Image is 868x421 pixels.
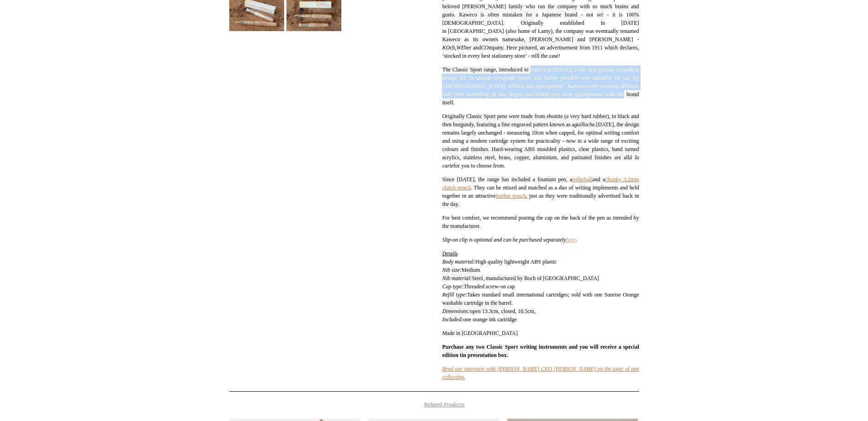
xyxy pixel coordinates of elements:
p: Made in [GEOGRAPHIC_DATA] [442,329,639,337]
span: The Classic Sport range, introduced to market in [DATE], broke new ground in modern design for it... [442,66,639,106]
p: Since [DATE], the range has included a fountain pen, a and a . They can be mixed and matched as a... [442,175,639,208]
p: High quality lightweight ABS plastic Medium Steel, manufactured by Boch of [GEOGRAPHIC_DATA] Thre... [442,249,639,324]
h4: Related Products [205,401,663,408]
em: Nib size: [442,267,461,273]
span: Originally Classic Sport pens were made from ebonite (a very hard rubber), in black and then burg... [442,113,639,169]
i: KO [442,44,450,51]
span: For best comfort, we recommend posting the cap on the back of the pen as intended by the manufact... [442,215,639,229]
a: chunky 3.2mm clutch pencil [442,176,639,191]
i: Slip-on clip is optional and can be purchased separately [442,237,566,243]
span: Details [442,250,458,257]
i: guilloche. [574,121,596,128]
strong: Purchase any two Classic Sport writing instruments and you will receive a special edition tin pre... [442,344,639,358]
i: CO [481,44,489,51]
i: Cap type: [442,283,464,290]
a: Read our interview with [PERSON_NAME] CEO [PERSON_NAME] on the topic of pen collecting. [442,366,639,380]
i: . [566,237,577,243]
a: here [566,237,576,243]
em: Nib material: [442,275,472,281]
i: Dimensions: [442,308,470,314]
span: open 13.3cm, closed, 10.5cm, [470,308,535,314]
em: Body material: [442,259,475,265]
a: leather pouch [496,193,526,199]
i: Refill type: [442,291,467,298]
i: Included: [442,316,463,323]
a: rollerball [572,176,593,183]
i: WE [456,44,464,51]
